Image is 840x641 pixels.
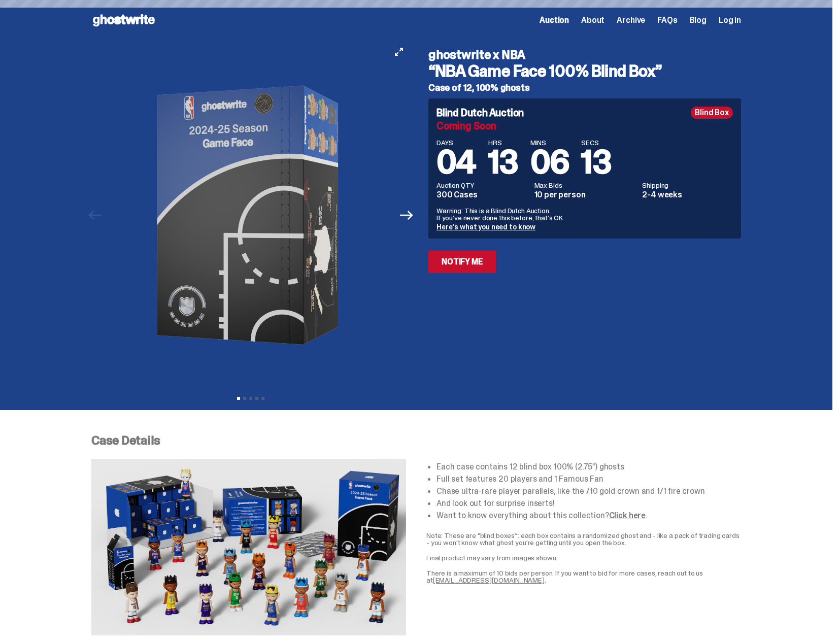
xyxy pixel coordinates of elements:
[426,532,741,546] p: Note: These are "blind boxes”: each box contains a randomized ghost and - like a pack of trading ...
[261,397,264,400] button: View slide 5
[428,49,741,61] h4: ghostwrite x NBA
[436,487,741,495] li: Chase ultra-rare player parallels, like the /10 gold crown and 1/1 fire crown
[534,191,636,199] dd: 10 per person
[488,141,518,183] span: 13
[91,459,406,635] img: NBA-Case-Details.png
[436,121,733,131] div: Coming Soon
[436,191,528,199] dd: 300 Cases
[237,397,240,400] button: View slide 1
[657,16,677,24] a: FAQs
[488,139,518,146] span: HRS
[617,16,645,24] a: Archive
[433,576,545,585] a: [EMAIL_ADDRESS][DOMAIN_NAME]
[436,139,476,146] span: DAYS
[426,554,741,561] p: Final product may vary from images shown.
[691,107,733,119] div: Blind Box
[534,182,636,189] dt: Max Bids
[436,499,741,508] li: And look out for surprise inserts!
[530,141,569,183] span: 06
[642,191,733,199] dd: 2-4 weeks
[642,182,733,189] dt: Shipping
[436,108,524,118] h4: Blind Dutch Auction
[426,569,741,584] p: There is a maximum of 10 bids per person. If you want to bid for more cases, reach out to us at .
[530,139,569,146] span: MINS
[428,63,741,79] h3: “NBA Game Face 100% Blind Box”
[255,397,258,400] button: View slide 4
[581,141,611,183] span: 13
[609,510,646,521] a: Click here
[436,182,528,189] dt: Auction QTY
[91,434,741,447] p: Case Details
[436,512,741,520] li: Want to know everything about this collection? .
[690,16,707,24] a: Blog
[428,251,496,273] a: Notify Me
[436,463,741,471] li: Each case contains 12 blind box 100% (2.75”) ghosts
[540,16,569,24] a: Auction
[111,41,390,390] img: NBA-Hero-1.png
[395,204,418,226] button: Next
[581,16,604,24] a: About
[436,207,733,221] p: Warning: This is a Blind Dutch Auction. If you’ve never done this before, that’s OK.
[243,397,246,400] button: View slide 2
[581,139,611,146] span: SECS
[428,83,741,92] h5: Case of 12, 100% ghosts
[393,46,405,58] button: View full-screen
[719,16,741,24] a: Log in
[436,222,535,231] a: Here's what you need to know
[249,397,252,400] button: View slide 3
[436,141,476,183] span: 04
[436,475,741,483] li: Full set features 20 players and 1 Famous Fan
